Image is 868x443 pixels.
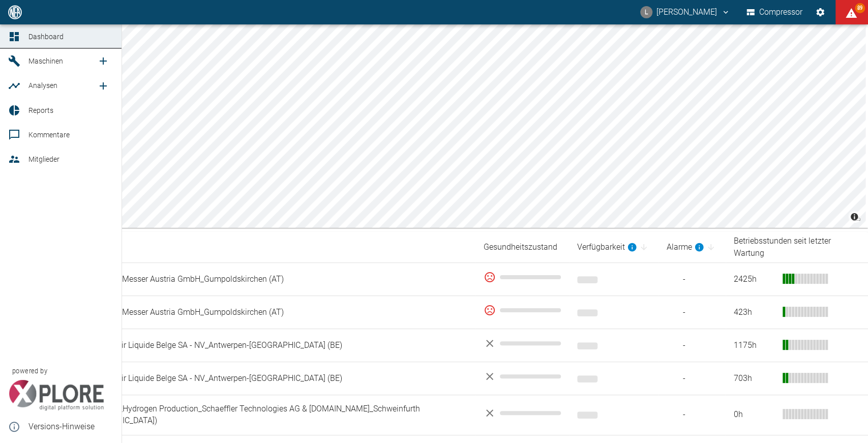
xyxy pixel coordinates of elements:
span: - [667,373,717,385]
div: 2425 h [734,274,774,285]
div: 0 % [484,271,561,283]
span: 89 [855,3,865,13]
img: logo [7,5,23,19]
td: 02.2294_V7_Messer Austria GmbH_Gumpoldskirchen (AT) [68,263,475,296]
button: Einstellungen [811,3,829,21]
div: berechnet für die letzten 7 Tage [667,241,704,253]
div: No data [484,407,561,419]
div: 0 % [484,304,561,316]
td: 04.2115_V8_Messer Austria GmbH_Gumpoldskirchen (AT) [68,296,475,329]
a: new /analyses/list/0 [93,76,113,96]
a: new /machines [93,51,113,71]
span: powered by [12,366,47,376]
span: Mitglieder [28,155,59,163]
img: Xplore Logo [8,380,104,410]
canvas: Map [28,24,865,228]
td: 15.0000474_Hydrogen Production_Schaeffler Technologies AG & [DOMAIN_NAME]_Schweinfurth ([GEOGRAPH... [68,395,475,435]
td: 13.0007/2_Air Liquide Belge SA - NV_Antwerpen-[GEOGRAPHIC_DATA] (BE) [68,362,475,395]
div: No data [484,370,561,382]
span: Kommentare [28,131,70,139]
th: Gesundheitszustand [475,232,569,263]
div: 703 h [734,373,774,385]
button: Compressor [744,3,805,21]
span: Reports [28,106,53,114]
span: - [667,340,717,351]
span: - [667,307,717,318]
td: 13.0007/1_Air Liquide Belge SA - NV_Antwerpen-[GEOGRAPHIC_DATA] (BE) [68,329,475,362]
span: - [667,409,717,421]
div: 0 h [734,409,774,421]
button: luca.corigliano@neuman-esser.com [639,3,732,21]
span: Analysen [28,81,57,90]
th: Betriebsstunden seit letzter Wartung [726,232,868,263]
span: Maschinen [28,57,63,65]
div: berechnet für die letzten 7 Tage [577,241,637,253]
span: Versions-Hinweise [28,421,113,433]
div: L [640,6,652,18]
div: 1175 h [734,340,774,351]
div: 423 h [734,307,774,318]
span: - [667,274,717,285]
span: Dashboard [28,33,64,41]
div: No data [484,337,561,349]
